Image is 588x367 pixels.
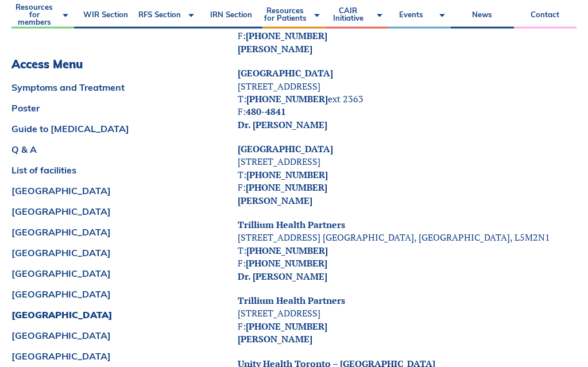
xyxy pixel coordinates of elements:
[238,333,312,346] strong: [PERSON_NAME]
[11,227,206,237] a: [GEOGRAPHIC_DATA]
[11,57,206,71] h3: Access Menu
[238,295,345,307] a: Trillium Health Partners
[238,219,345,231] a: Trillium Health Partners
[246,181,327,194] a: [PHONE_NUMBER]
[11,186,206,195] a: [GEOGRAPHIC_DATA]
[238,143,577,207] p: [STREET_ADDRESS] T: F:
[11,351,206,361] a: [GEOGRAPHIC_DATA]
[246,320,327,333] a: [PHONE_NUMBER]
[11,103,206,113] a: Poster
[238,119,327,132] strong: Dr. [PERSON_NAME]
[11,83,206,92] a: Symptoms and Treatment
[11,165,206,175] a: List of facilities
[11,289,206,299] a: [GEOGRAPHIC_DATA]
[11,331,206,340] a: [GEOGRAPHIC_DATA]
[246,106,286,118] a: 480-4841
[11,248,206,257] a: [GEOGRAPHIC_DATA]
[238,195,312,207] strong: [PERSON_NAME]
[238,219,577,283] p: [STREET_ADDRESS] [GEOGRAPHIC_DATA], [GEOGRAPHIC_DATA], L5M2N1 T: F:
[238,67,577,132] p: [STREET_ADDRESS] T: ext 2363 F:
[246,30,327,43] a: [PHONE_NUMBER]
[246,169,328,181] a: [PHONE_NUMBER]
[11,124,206,133] a: Guide to [MEDICAL_DATA]
[238,67,333,80] a: [GEOGRAPHIC_DATA]
[238,295,577,346] p: [STREET_ADDRESS] F:
[11,269,206,278] a: [GEOGRAPHIC_DATA]
[11,310,206,319] a: [GEOGRAPHIC_DATA]
[246,257,327,270] a: [PHONE_NUMBER]
[11,207,206,216] a: [GEOGRAPHIC_DATA]
[238,271,327,283] strong: Dr. [PERSON_NAME]
[246,93,328,106] a: [PHONE_NUMBER]
[238,143,333,156] a: [GEOGRAPHIC_DATA]
[238,43,312,56] strong: [PERSON_NAME]
[11,145,206,154] a: Q & A
[246,245,328,257] a: [PHONE_NUMBER]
